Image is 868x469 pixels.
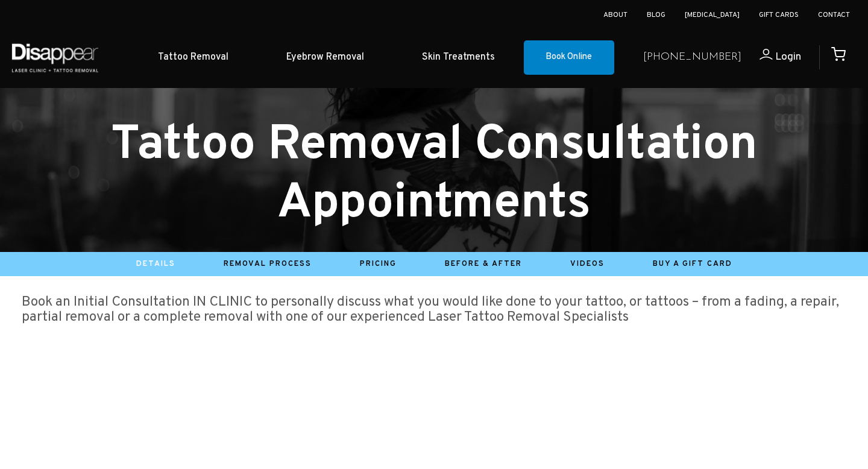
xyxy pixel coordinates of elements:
[393,39,524,76] a: Skin Treatments
[647,10,665,20] a: Blog
[445,259,522,269] a: Before & After
[524,40,614,75] a: Book Online
[741,49,801,66] a: Login
[360,259,397,269] a: Pricing
[136,259,175,269] a: Details
[129,39,257,76] a: Tattoo Removal
[759,10,799,20] a: Gift Cards
[775,50,801,64] span: Login
[9,36,101,79] img: Disappear - Laser Clinic and Tattoo Removal Services in Sydney, Australia
[818,10,850,20] a: Contact
[570,259,605,269] a: Videos
[111,115,758,235] small: Tattoo Removal Consultation Appointments
[603,10,627,20] a: About
[685,10,740,20] a: [MEDICAL_DATA]
[653,259,732,269] a: Buy A Gift Card
[257,39,393,76] a: Eyebrow Removal
[643,49,741,66] a: [PHONE_NUMBER]
[224,259,312,269] a: Removal Process
[22,294,839,326] big: Book an Initial Consultation IN CLINIC to personally discuss what you would like done to your tat...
